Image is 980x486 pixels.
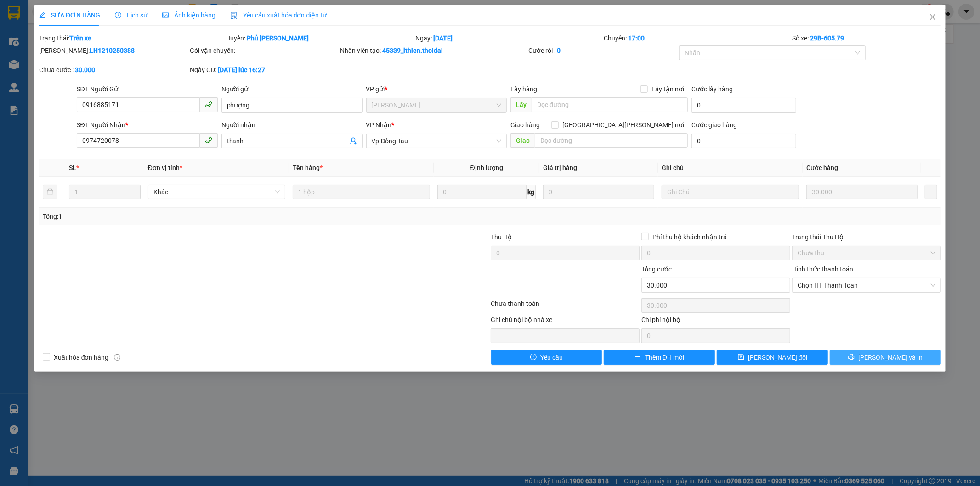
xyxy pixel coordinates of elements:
[925,185,937,199] button: plus
[810,34,844,42] b: 29B-605.79
[221,120,363,130] div: Người nhận
[205,136,212,144] span: phone
[510,85,537,93] span: Lấy hàng
[604,350,715,365] button: plusThêm ĐH mới
[543,185,654,199] input: 0
[641,315,790,328] div: Chi phí nội bộ
[38,33,227,43] div: Trạng thái:
[230,11,327,19] span: Yêu cầu xuất hóa đơn điện tử
[791,33,942,43] div: Số xe:
[658,159,803,177] th: Ghi chú
[510,121,540,129] span: Giao hàng
[649,232,731,242] span: Phí thu hộ khách nhận trả
[77,84,218,94] div: SĐT Người Gửi
[603,33,791,43] div: Chuyến:
[383,47,443,54] b: 45339_lthien.thoidai
[806,185,918,199] input: 0
[557,47,561,54] b: 0
[43,211,378,221] div: Tổng: 1
[190,65,339,75] div: Ngày GD:
[43,185,57,199] button: delete
[205,101,212,108] span: phone
[798,246,935,260] span: Chưa thu
[806,164,838,171] span: Cước hàng
[115,12,121,18] span: clock-circle
[527,185,536,199] span: kg
[628,34,645,42] b: 17:00
[528,45,677,56] div: Cước rồi :
[366,121,392,129] span: VP Nhận
[148,164,182,171] span: Đơn vị tính
[491,233,512,241] span: Thu Hộ
[39,12,45,18] span: edit
[39,11,100,19] span: SỬA ĐƠN HÀNG
[75,66,95,73] b: 30.000
[115,11,147,19] span: Lịch sử
[153,185,280,199] span: Khác
[490,299,641,315] div: Chưa thanh toán
[230,12,238,19] img: icon
[691,134,796,148] input: Cước giao hàng
[748,352,807,362] span: [PERSON_NAME] đổi
[39,45,188,56] div: [PERSON_NAME]:
[69,164,76,171] span: SL
[530,354,537,361] span: exclamation-circle
[691,98,796,113] input: Cước lấy hàng
[798,278,935,292] span: Chọn HT Thanh Toán
[792,232,941,242] div: Trạng thái Thu Hộ
[662,185,799,199] input: Ghi Chú
[648,84,688,94] span: Lấy tận nơi
[366,84,507,94] div: VP gửi
[293,164,323,171] span: Tên hàng
[510,97,532,112] span: Lấy
[340,45,527,56] div: Nhân viên tạo:
[645,352,684,362] span: Thêm ĐH mới
[491,315,640,328] div: Ghi chú nội bộ nhà xe
[929,13,936,21] span: close
[830,350,941,365] button: printer[PERSON_NAME] và In
[738,354,744,361] span: save
[920,5,946,30] button: Close
[190,45,339,56] div: Gói vận chuyển:
[491,350,602,365] button: exclamation-circleYêu cầu
[372,134,502,148] span: Vp Đồng Tàu
[635,354,641,361] span: plus
[543,164,577,171] span: Giá trị hàng
[69,34,91,42] b: Trên xe
[641,266,672,273] span: Tổng cước
[858,352,923,362] span: [PERSON_NAME] và In
[559,120,688,130] span: [GEOGRAPHIC_DATA][PERSON_NAME] nơi
[350,137,357,145] span: user-add
[540,352,563,362] span: Yêu cầu
[50,352,113,362] span: Xuất hóa đơn hàng
[221,84,363,94] div: Người gửi
[535,133,688,148] input: Dọc đường
[691,121,737,129] label: Cước giao hàng
[39,65,188,75] div: Chưa cước :
[162,11,215,19] span: Ảnh kiện hàng
[848,354,855,361] span: printer
[792,266,853,273] label: Hình thức thanh toán
[114,354,120,361] span: info-circle
[372,98,502,112] span: Vp Lê Hoàn
[90,47,135,54] b: LH1210250388
[717,350,828,365] button: save[PERSON_NAME] đổi
[293,185,430,199] input: VD: Bàn, Ghế
[162,12,169,18] span: picture
[510,133,535,148] span: Giao
[434,34,453,42] b: [DATE]
[691,85,733,93] label: Cước lấy hàng
[218,66,265,73] b: [DATE] lúc 16:27
[532,97,688,112] input: Dọc đường
[470,164,503,171] span: Định lượng
[227,33,415,43] div: Tuyến:
[77,120,218,130] div: SĐT Người Nhận
[415,33,603,43] div: Ngày:
[247,34,309,42] b: Phủ [PERSON_NAME]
